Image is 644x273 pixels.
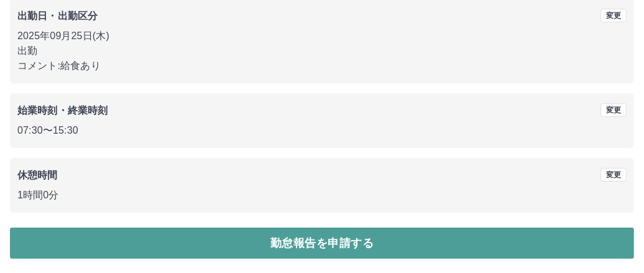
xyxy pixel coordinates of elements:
b: 始業時刻・終業時刻 [17,105,108,116]
p: 2025年09月25日(木) [17,29,627,44]
button: 変更 [600,103,627,117]
button: 変更 [600,168,627,182]
button: 勤怠報告を申請する [10,228,634,259]
button: 変更 [600,9,627,22]
p: コメント: 給食あり [17,58,627,73]
p: 1時間0分 [17,188,627,203]
p: 07:30 〜 15:30 [17,123,627,138]
b: 休憩時間 [17,170,58,180]
p: 出勤 [17,44,627,58]
b: 出勤日・出勤区分 [17,11,98,21]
